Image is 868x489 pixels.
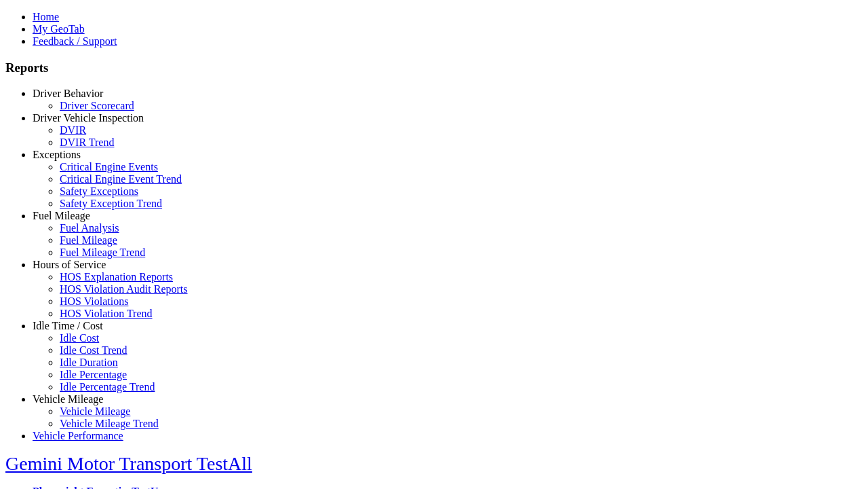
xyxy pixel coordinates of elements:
[60,283,188,295] a: HOS Violation Audit Reports
[60,332,99,344] a: Idle Cost
[33,430,123,441] a: Vehicle Performance
[60,185,138,197] a: Safety Exceptions
[33,112,144,124] a: Driver Vehicle Inspection
[60,381,155,393] a: Idle Percentage Trend
[60,161,158,173] a: Critical Engine Events
[33,149,81,160] a: Exceptions
[60,222,119,234] a: Fuel Analysis
[33,88,103,99] a: Driver Behavior
[60,234,117,246] a: Fuel Mileage
[60,100,134,111] a: Driver Scorecard
[33,35,117,47] a: Feedback / Support
[33,320,103,331] a: Idle Time / Cost
[60,357,118,368] a: Idle Duration
[60,295,128,307] a: HOS Violations
[60,137,114,148] a: DVIR Trend
[60,344,127,356] a: Idle Cost Trend
[60,405,130,417] a: Vehicle Mileage
[60,198,162,209] a: Safety Exception Trend
[60,247,145,258] a: Fuel Mileage Trend
[5,60,863,75] h3: Reports
[33,11,59,22] a: Home
[60,124,86,136] a: DVIR
[60,369,127,380] a: Idle Percentage
[33,259,106,270] a: Hours of Service
[33,393,103,405] a: Vehicle Mileage
[5,453,252,474] a: Gemini Motor Transport TestAll
[60,418,159,429] a: Vehicle Mileage Trend
[60,271,173,283] a: HOS Explanation Reports
[33,210,90,221] a: Fuel Mileage
[33,23,85,35] a: My GeoTab
[60,308,153,319] a: HOS Violation Trend
[60,173,182,185] a: Critical Engine Event Trend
